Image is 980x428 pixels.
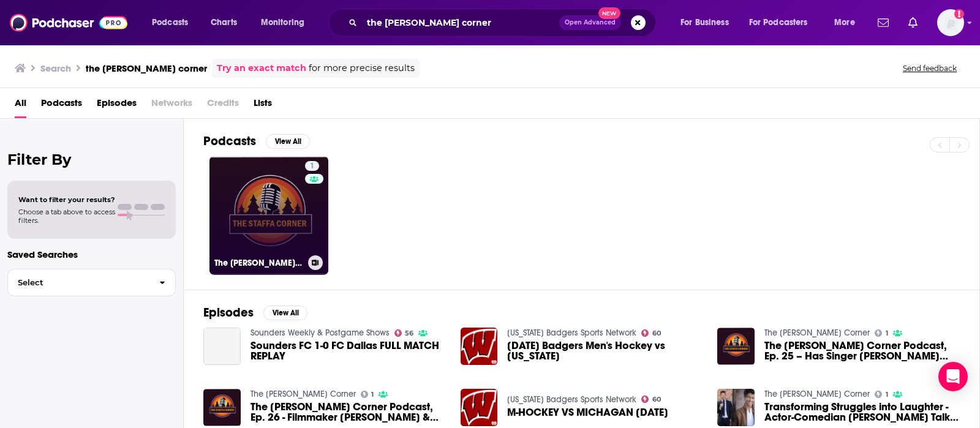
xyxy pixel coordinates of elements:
button: open menu [672,13,744,32]
img: The Staffa Corner Podcast, Ep. 26 - Filmmaker Rich Ronat & Actress Laura Vale Talk About Their Fi... [203,389,241,426]
button: View All [263,306,307,320]
a: The Staffa Corner Podcast, Ep. 25 – Has Singer Darci Monet Finally Found Peace After Napoleon Dyn... [764,340,960,361]
span: 56 [405,331,413,336]
button: open menu [826,13,870,32]
span: Podcasts [152,14,188,31]
span: Monitoring [261,14,304,31]
a: Show notifications dropdown [903,12,922,33]
button: Select [7,269,176,296]
a: Try an exact match [217,61,306,75]
a: Show notifications dropdown [873,12,894,33]
span: for more precise results [309,61,415,75]
span: The [PERSON_NAME] Corner Podcast, Ep. 25 – Has Singer [PERSON_NAME] Finally Found Peace After Nap... [764,340,960,361]
span: 1 [310,160,314,173]
a: Wisconsin Badgers Sports Network [507,394,636,405]
a: Episodes [97,93,137,118]
a: Sounders Weekly & Postgame Shows [251,328,390,338]
span: More [834,14,855,31]
a: All [15,93,26,118]
button: Show profile menu [937,9,964,36]
a: Charts [203,13,244,32]
img: User Profile [937,9,964,36]
button: open menu [741,13,826,32]
span: New [598,7,620,19]
span: Want to filter your results? [18,195,115,204]
a: 1 [361,391,374,398]
span: Logged in as idcontent [937,9,964,36]
span: 1 [371,392,374,397]
span: Transforming Struggles into Laughter - Actor-Comedian [PERSON_NAME] Talks Comedy, Art, and SXSW H... [764,402,960,422]
p: Saved Searches [7,249,176,260]
span: 60 [652,331,661,336]
span: Networks [151,93,192,118]
a: The Staffa Corner [764,389,870,399]
img: Transforming Struggles into Laughter - Actor-Comedian Aaron Foster Talks Comedy, Art, and SXSW Hopes [717,389,755,426]
span: Open Advanced [565,20,616,26]
a: 1 [875,391,888,398]
button: open menu [143,13,204,32]
div: Open Intercom Messenger [938,362,968,391]
span: Select [8,279,149,287]
h3: the [PERSON_NAME] corner [86,62,207,74]
input: Search podcasts, credits, & more... [362,13,559,32]
a: 1 [875,329,888,337]
svg: Add a profile image [954,9,964,19]
button: open menu [252,13,320,32]
span: For Podcasters [749,14,808,31]
span: 1 [886,392,888,397]
a: 60 [641,329,661,337]
div: Search podcasts, credits, & more... [340,9,668,37]
a: The Staffa Corner Podcast, Ep. 26 - Filmmaker Rich Ronat & Actress Laura Vale Talk About Their Fi... [251,402,446,422]
span: Charts [211,14,237,31]
span: [DATE] Badgers Men's Hockey vs [US_STATE] [507,340,703,361]
a: 1 [305,161,319,171]
span: For Business [680,14,729,31]
a: PodcastsView All [203,133,310,149]
span: 60 [652,397,661,402]
button: Send feedback [899,63,960,73]
a: 1The [PERSON_NAME] Corner [209,156,328,275]
img: M-HOCKEY VS MICHAGAN 11-3-23 [461,389,498,426]
span: M-HOCKEY VS MICHAGAN [DATE] [507,407,668,418]
a: 60 [641,396,661,403]
img: The Staffa Corner Podcast, Ep. 25 – Has Singer Darci Monet Finally Found Peace After Napoleon Dyn... [717,328,755,365]
a: Transforming Struggles into Laughter - Actor-Comedian Aaron Foster Talks Comedy, Art, and SXSW Hopes [764,402,960,422]
img: 1-27-24 Badgers Men's Hockey vs Michigan [461,328,498,365]
a: Wisconsin Badgers Sports Network [507,328,636,338]
a: The Staffa Corner [251,389,356,399]
span: 1 [886,331,888,336]
span: Credits [207,93,239,118]
span: Choose a tab above to access filters. [18,208,115,225]
img: Podchaser - Follow, Share and Rate Podcasts [10,11,127,34]
a: EpisodesView All [203,305,307,320]
a: Podcasts [41,93,82,118]
a: Lists [254,93,272,118]
h2: Filter By [7,151,176,168]
h2: Podcasts [203,133,256,149]
button: View All [266,134,310,149]
a: 56 [394,329,414,337]
h2: Episodes [203,305,254,320]
button: Open AdvancedNew [559,15,621,30]
h3: Search [40,62,71,74]
h3: The [PERSON_NAME] Corner [214,258,303,268]
a: 1-27-24 Badgers Men's Hockey vs Michigan [507,340,703,361]
a: The Staffa Corner [764,328,870,338]
span: The [PERSON_NAME] Corner Podcast, Ep. 26 - Filmmaker [PERSON_NAME] & Actress [PERSON_NAME] Talk A... [251,402,446,422]
a: Sounders FC 1-0 FC Dallas FULL MATCH REPLAY [251,340,446,361]
a: M-HOCKEY VS MICHAGAN 11-3-23 [507,407,668,418]
a: Sounders FC 1-0 FC Dallas FULL MATCH REPLAY [203,328,241,365]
